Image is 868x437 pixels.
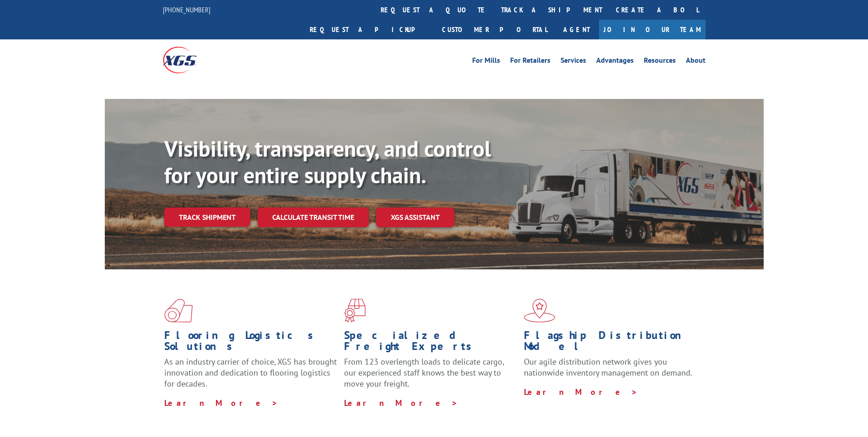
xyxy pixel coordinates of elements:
a: Services [561,57,586,67]
a: About [686,57,706,67]
a: Learn More > [344,398,458,408]
img: xgs-icon-total-supply-chain-intelligence-red [164,299,193,322]
span: Our agile distribution network gives you nationwide inventory management on demand. [524,356,692,378]
a: Advantages [596,57,634,67]
h1: Flooring Logistics Solutions [164,330,337,356]
a: For Retailers [510,57,550,67]
h1: Flagship Distribution Model [524,330,697,356]
a: Agent [554,20,599,39]
img: xgs-icon-focused-on-flooring-red [344,299,366,322]
p: From 123 overlength loads to delicate cargo, our experienced staff knows the best way to move you... [344,356,517,397]
a: Join Our Team [599,20,706,39]
img: xgs-icon-flagship-distribution-model-red [524,299,555,322]
a: Resources [644,57,676,67]
b: Visibility, transparency, and control for your entire supply chain. [164,134,491,189]
a: Learn More > [524,387,638,397]
a: XGS ASSISTANT [376,208,454,227]
a: Request a pickup [303,20,435,39]
span: As an industry carrier of choice, XGS has brought innovation and dedication to flooring logistics... [164,356,337,389]
a: Calculate transit time [258,208,369,227]
a: Customer Portal [435,20,554,39]
a: For Mills [472,57,500,67]
a: [PHONE_NUMBER] [163,5,210,14]
a: Learn More > [164,398,278,408]
h1: Specialized Freight Experts [344,330,517,356]
a: Track shipment [164,208,250,227]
